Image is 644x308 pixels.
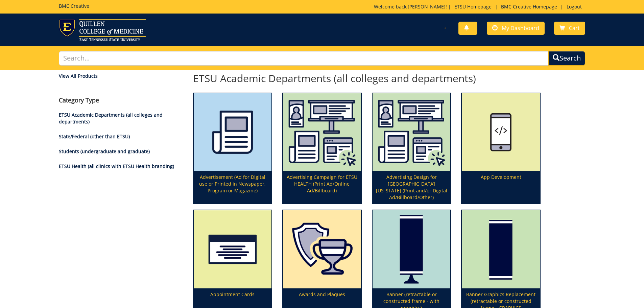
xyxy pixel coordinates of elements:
[462,93,540,171] img: app%20development%20icon-655684178ce609.47323231.png
[59,163,174,169] a: ETSU Health (all clinics with ETSU Health branding)
[487,22,545,35] a: My Dashboard
[194,171,272,204] p: Advertisement (Ad for Digital use or Printed in Newspaper, Program or Magazine)
[373,171,451,204] p: Advertising Design for [GEOGRAPHIC_DATA][US_STATE] (Print and/or Digital Ad/Billboard/Other)
[283,171,361,204] p: Advertising Campaign for ETSU HEALTH (Print Ad/Online Ad/Billboard)
[194,93,272,171] img: printmedia-5fff40aebc8a36.86223841.png
[194,93,272,204] a: Advertisement (Ad for Digital use or Printed in Newspaper, Program or Magazine)
[194,210,272,288] img: appointment%20cards-6556843a9f7d00.21763534.png
[59,133,130,140] a: State/Federal (other than ETSU)
[373,93,451,171] img: etsu%20health%20marketing%20campaign%20image-6075f5506d2aa2.29536275.png
[569,24,580,32] span: Cart
[283,210,361,288] img: plaques-5a7339fccbae09.63825868.png
[59,148,150,155] a: Students (undergraduate and graduate)
[408,3,446,10] a: [PERSON_NAME]
[554,22,585,35] a: Cart
[462,171,540,204] p: App Development
[283,93,361,171] img: etsu%20health%20marketing%20campaign%20image-6075f5506d2aa2.29536275.png
[563,3,585,10] a: Logout
[462,210,540,288] img: graphics-only-banner-5949222f1cdc31.93524894.png
[59,51,549,66] input: Search...
[193,73,541,84] h2: ETSU Academic Departments (all colleges and departments)
[548,51,585,66] button: Search
[373,210,451,288] img: retractable-banner-59492b401f5aa8.64163094.png
[373,93,451,204] a: Advertising Design for [GEOGRAPHIC_DATA][US_STATE] (Print and/or Digital Ad/Billboard/Other)
[59,3,89,8] h5: BMC Creative
[59,112,163,125] a: ETSU Academic Departments (all colleges and departments)
[498,3,560,10] a: BMC Creative Homepage
[59,97,183,104] h4: Category Type
[502,24,539,32] span: My Dashboard
[283,93,361,204] a: Advertising Campaign for ETSU HEALTH (Print Ad/Online Ad/Billboard)
[59,19,146,41] img: ETSU logo
[59,73,183,79] a: View All Products
[462,93,540,204] a: App Development
[374,3,585,10] p: Welcome back, ! | | |
[451,3,495,10] a: ETSU Homepage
